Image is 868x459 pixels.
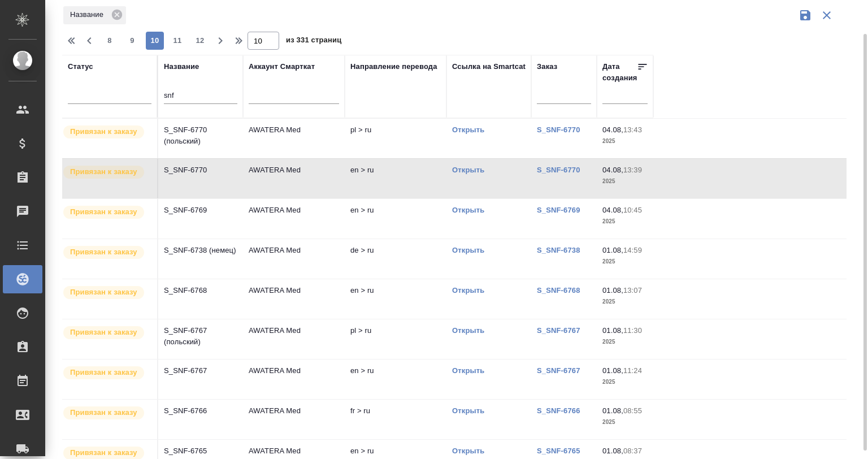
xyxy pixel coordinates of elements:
a: Открыть [452,125,484,134]
p: Привязан к заказу [70,407,137,418]
p: pl > ru [350,325,441,336]
p: S_SNF-6768 [164,285,237,296]
div: Направление перевода [350,61,437,72]
td: AWATERA Med [243,400,345,439]
p: 04.08, [602,206,623,214]
p: 04.08, [602,125,623,134]
a: Открыть [452,286,484,295]
a: S_SNF-6768 [537,286,580,295]
p: Привязан к заказу [70,447,137,458]
p: S_SNF-6770 (польский) [164,124,237,147]
a: Открыть [452,326,484,335]
p: 10:45 [623,206,642,214]
a: Открыть [452,166,484,174]
p: 01.08, [602,366,623,375]
a: S_SNF-6738 [537,246,580,254]
p: 2025 [602,336,648,348]
p: S_SNF-6738 (немец) [164,245,237,256]
p: 01.08, [602,447,623,455]
button: Сохранить фильтры [795,5,816,26]
p: en > ru [350,285,441,296]
td: AWATERA Med [243,319,345,359]
div: Название [164,61,199,72]
p: 01.08, [602,326,623,335]
p: S_SNF-6766 [164,405,237,417]
a: Открыть [452,447,484,455]
a: S_SNF-6765 [537,447,580,455]
p: 2025 [602,376,648,388]
p: 01.08, [602,406,623,415]
div: Название [63,6,126,24]
p: 2025 [602,136,648,147]
button: Сбросить фильтры [816,5,837,26]
p: Привязан к заказу [70,287,137,298]
p: 2025 [602,417,648,428]
p: 11:24 [623,366,642,375]
p: 04.08, [602,166,623,174]
a: S_SNF-6769 [537,206,580,214]
button: 8 [101,32,119,50]
div: Дата создания [602,61,637,84]
p: S_SNF-6767 (польский) [164,325,237,348]
p: Привязан к заказу [70,126,137,137]
p: en > ru [350,445,441,457]
a: S_SNF-6767 [537,326,580,335]
div: Заказ [537,61,557,72]
p: 14:59 [623,246,642,254]
a: S_SNF-6770 [537,125,580,134]
p: Привязан к заказу [70,327,137,338]
button: 9 [123,32,141,50]
p: 2025 [602,216,648,227]
p: de > ru [350,245,441,256]
p: 08:55 [623,406,642,415]
td: AWATERA Med [243,119,345,158]
p: 13:39 [623,166,642,174]
span: 8 [101,35,119,46]
p: en > ru [350,205,441,216]
p: Привязан к заказу [70,367,137,378]
p: 08:37 [623,447,642,455]
td: AWATERA Med [243,239,345,279]
p: S_SNF-6765 [164,445,237,457]
p: 13:43 [623,125,642,134]
p: Привязан к заказу [70,246,137,258]
span: 12 [191,35,209,46]
a: Открыть [452,206,484,214]
a: Открыть [452,406,484,415]
p: 01.08, [602,286,623,295]
p: 2025 [602,256,648,267]
span: 9 [123,35,141,46]
a: Открыть [452,366,484,375]
a: S_SNF-6770 [537,166,580,174]
td: AWATERA Med [243,199,345,239]
button: 11 [168,32,186,50]
p: fr > ru [350,405,441,417]
td: AWATERA Med [243,159,345,198]
p: 13:07 [623,286,642,295]
div: Статус [68,61,93,72]
p: en > ru [350,365,441,376]
p: 2025 [602,296,648,308]
p: 11:30 [623,326,642,335]
p: Привязан к заказу [70,166,137,177]
div: Аккаунт Смарткат [249,61,315,72]
a: S_SNF-6766 [537,406,580,415]
p: Название [70,9,107,20]
p: S_SNF-6767 [164,365,237,376]
p: pl > ru [350,124,441,136]
a: S_SNF-6767 [537,366,580,375]
p: 2025 [602,176,648,187]
p: S_SNF-6769 [164,205,237,216]
span: 11 [168,35,186,46]
span: из 331 страниц [286,33,341,50]
td: AWATERA Med [243,360,345,399]
button: 12 [191,32,209,50]
div: Ссылка на Smartcat [452,61,526,72]
a: Открыть [452,246,484,254]
p: S_SNF-6770 [164,164,237,176]
p: 01.08, [602,246,623,254]
td: AWATERA Med [243,279,345,319]
p: en > ru [350,164,441,176]
p: Привязан к заказу [70,206,137,218]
